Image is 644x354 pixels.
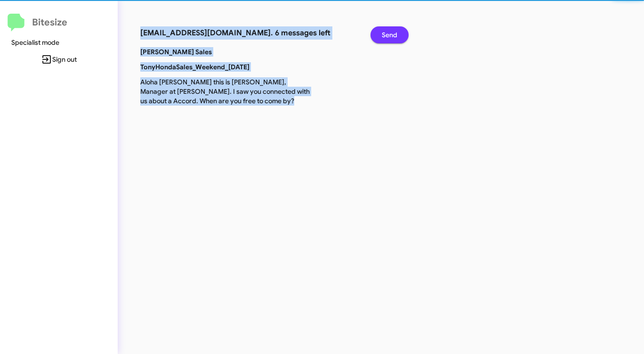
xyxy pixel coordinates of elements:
[133,77,317,106] p: Aloha [PERSON_NAME] this is [PERSON_NAME], Manager at [PERSON_NAME]. I saw you connected with us ...
[382,26,397,43] span: Send
[140,63,250,71] b: TonyHondaSales_Weekend_[DATE]
[8,14,67,32] a: Bitesize
[140,26,356,40] h3: [EMAIL_ADDRESS][DOMAIN_NAME]. 6 messages left
[370,26,409,43] button: Send
[140,48,212,56] b: [PERSON_NAME] Sales
[8,51,110,68] span: Sign out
